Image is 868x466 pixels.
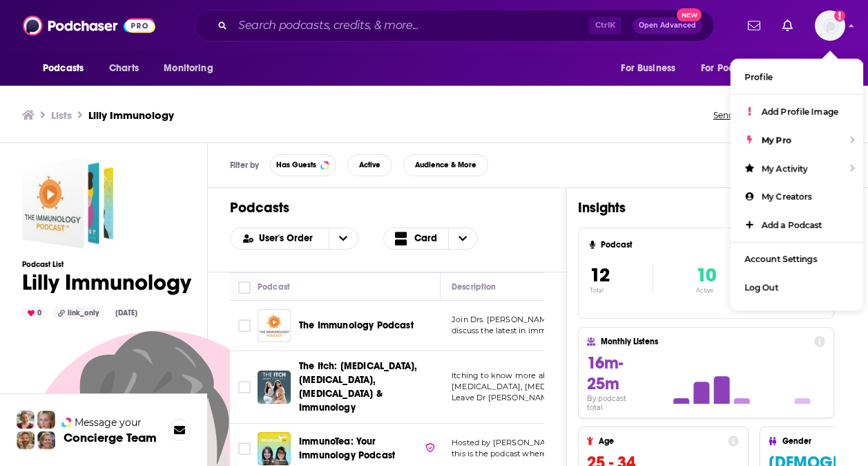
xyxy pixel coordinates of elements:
a: My Creators [731,183,863,211]
span: discuss the latest in immunology research, and int [452,326,644,335]
button: Send feedback. [709,109,780,121]
span: Has Guests [276,161,316,169]
span: Card [414,234,437,243]
span: Toggle select row [238,442,251,455]
span: Hosted by [PERSON_NAME] and [PERSON_NAME], [452,438,650,447]
a: Charts [100,55,147,82]
img: Barbara Profile [37,431,55,449]
h1: Lilly Immunology [22,269,400,296]
a: Lists [51,109,72,122]
a: Show notifications dropdown [777,14,798,37]
img: Podchaser - Follow, Share and Rate Podcasts [23,12,155,39]
button: open menu [784,55,835,82]
button: open menu [231,234,329,243]
a: The Itch: [MEDICAL_DATA], [MEDICAL_DATA], [MEDICAL_DATA] & Immunology [299,360,436,415]
span: The Itch: [MEDICAL_DATA], [MEDICAL_DATA], [MEDICAL_DATA] & Immunology [299,360,417,413]
button: Has Guests [270,154,336,176]
span: Open Advanced [639,22,696,29]
img: The Immunology Podcast [258,309,291,342]
button: open menu [611,55,693,82]
a: Add Profile Image [731,97,863,126]
h1: Insights [578,199,813,216]
div: link_only [52,307,104,319]
a: ImmunoTea: Your Immunology Podcast [299,435,436,463]
h2: Choose List sort [230,227,358,250]
a: Account Settings [731,245,863,273]
h2: Choose View [383,227,509,250]
span: ImmunoTea: Your Immunology Podcast [299,436,395,461]
span: Add Profile Image [762,106,838,117]
span: Account Settings [744,254,817,264]
button: Active [347,154,392,176]
button: open menu [154,55,231,82]
span: Ctrl K [589,17,621,35]
img: verified Badge [425,442,436,454]
span: Join Drs. [PERSON_NAME] and [PERSON_NAME] as they [452,315,671,324]
h3: Podcast List [22,260,400,269]
h3: Lilly Immunology [88,109,174,122]
span: For Business [621,59,675,78]
span: For Podcasters [701,59,767,78]
ul: Show profile menu [731,59,863,310]
span: Log Out [744,282,778,292]
span: 10 [696,263,716,287]
button: open menu [329,228,358,249]
button: open menu [33,55,102,82]
span: Audience & More [415,161,476,169]
button: Audience & More [403,154,488,176]
img: Jules Profile [37,411,55,429]
span: Message your [75,416,142,429]
span: Active [359,161,380,169]
span: Podcasts [43,59,84,78]
span: My Creators [762,192,812,202]
span: this is the podcast where we tell you all about the [452,449,642,458]
div: Description [452,279,496,295]
span: Toggle select row [238,319,251,332]
h3: Concierge Team [64,431,157,445]
a: Lilly Immunology [22,158,113,249]
a: Show notifications dropdown [742,14,766,37]
img: Jon Profile [17,431,35,449]
p: Total [590,287,653,294]
svg: Add a profile image [834,10,845,21]
a: The Immunology Podcast [299,319,414,333]
img: The Itch: Allergies, Asthma, Eczema & Immunology [258,371,291,404]
h4: By podcast total [587,394,644,412]
button: Choose View [383,227,479,250]
img: ImmunoTea: Your Immunology Podcast [258,432,291,465]
div: Search podcasts, credits, & more... [195,10,714,41]
button: open menu [692,55,787,82]
a: Add a Podcast [731,211,863,239]
div: [DATE] [110,308,143,319]
span: My Pro [762,135,791,145]
button: Show profile menu [815,10,845,41]
span: Add a Podcast [762,220,822,230]
span: The Immunology Podcast [299,319,414,331]
span: [MEDICAL_DATA], [MEDICAL_DATA] or immunology? Leave Dr [PERSON_NAME] [452,382,662,402]
span: User's Order [259,234,318,243]
span: Monitoring [164,59,213,78]
span: My Activity [762,163,808,174]
div: Podcast [258,279,290,295]
span: Charts [109,59,139,78]
span: 12 [590,263,610,287]
span: Toggle select row [238,381,251,393]
h4: Monthly Listens [601,337,808,346]
button: Open AdvancedNew [633,17,702,34]
input: Search podcasts, credits, & more... [233,15,589,37]
p: Active [696,287,716,294]
span: Itching to know more about environmental and food [452,371,655,380]
a: Profile [731,63,863,91]
span: Logged in as Tessarossi87 [815,10,845,41]
span: New [677,8,702,21]
h4: Age [599,436,722,446]
img: User Profile [815,10,845,41]
span: 16m-25m [587,353,623,394]
div: 0 [22,307,47,319]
